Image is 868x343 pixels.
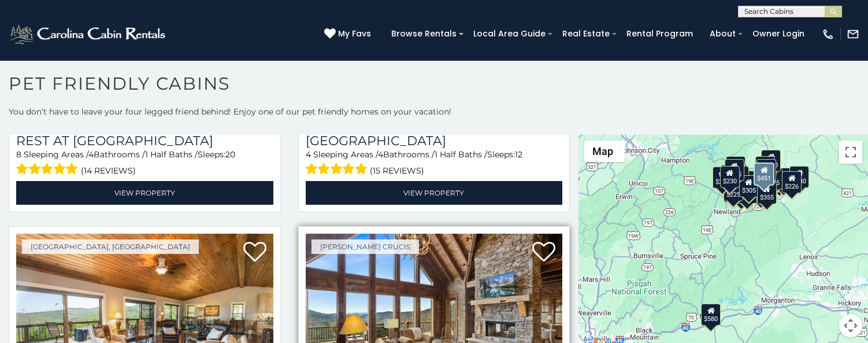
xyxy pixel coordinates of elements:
[839,141,862,164] button: Toggle fullscreen view
[378,149,383,160] span: 4
[81,163,136,178] span: (14 reviews)
[435,149,487,160] span: 1 Half Baths /
[306,181,563,205] a: View Property
[584,141,625,162] button: Change map style
[306,133,563,149] h3: Mountain Song Lodge
[306,149,563,178] div: Sleeping Areas / Bathrooms / Sleeps:
[782,171,802,193] div: $226
[311,239,419,254] a: [PERSON_NAME] Crucis
[774,168,793,190] div: $380
[761,150,781,172] div: $320
[725,159,744,181] div: $425
[557,25,615,43] a: Real Estate
[712,167,732,189] div: $260
[747,25,810,43] a: Owner Login
[789,166,809,188] div: $930
[726,156,745,178] div: $325
[822,28,834,40] img: phone-regular-white.png
[370,163,424,178] span: (15 reviews)
[847,28,859,40] img: mail-regular-white.png
[306,149,311,160] span: 4
[145,149,198,160] span: 1 Half Baths /
[16,133,273,149] a: Rest at [GEOGRAPHIC_DATA]
[704,25,741,43] a: About
[592,145,613,157] span: Map
[468,25,551,43] a: Local Area Guide
[755,156,775,178] div: $360
[532,241,555,265] a: Add to favorites
[719,166,739,188] div: $230
[701,304,721,326] div: $580
[16,181,273,205] a: View Property
[88,149,94,160] span: 4
[723,180,743,202] div: $355
[16,149,273,178] div: Sleeping Areas / Bathrooms / Sleeps:
[756,159,776,181] div: $210
[757,182,777,204] div: $355
[324,28,374,40] a: My Favs
[385,25,462,43] a: Browse Rentals
[225,149,235,160] span: 20
[22,239,199,254] a: [GEOGRAPHIC_DATA], [GEOGRAPHIC_DATA]
[338,28,371,40] span: My Favs
[515,149,522,160] span: 12
[9,23,169,46] img: White-1-2.png
[16,133,273,149] h3: Rest at Mountain Crest
[724,179,743,201] div: $225
[739,175,758,197] div: $305
[16,149,21,160] span: 8
[754,163,774,186] div: $451
[621,25,699,43] a: Rental Program
[306,133,563,149] a: [GEOGRAPHIC_DATA]
[839,314,862,337] button: Map camera controls
[243,241,266,265] a: Add to favorites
